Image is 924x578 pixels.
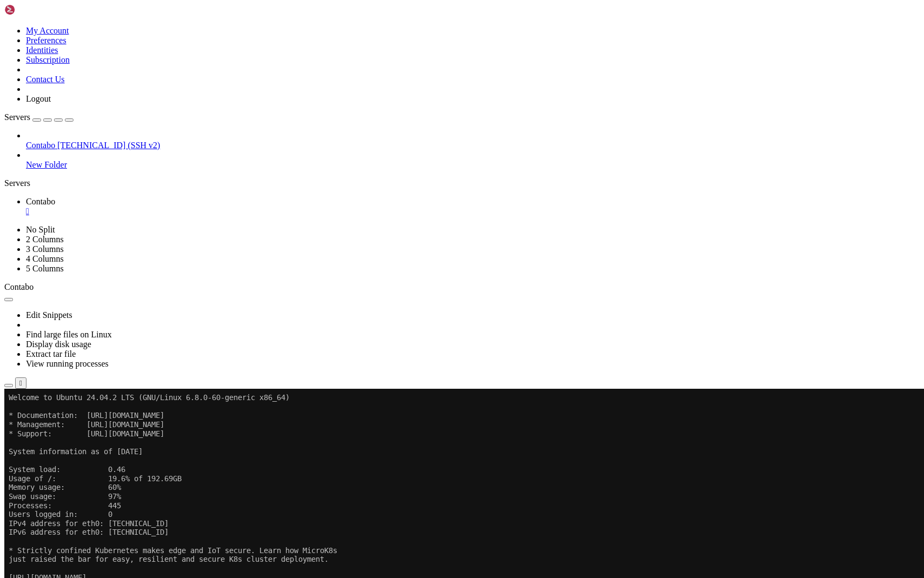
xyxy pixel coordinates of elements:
a: Identities [26,45,58,55]
x-row: To see these additional updates run: apt list --upgradable [4,229,782,238]
x-row: Last login: [DATE] from [TECHNICAL_ID] [4,391,782,400]
a: Contabo [TECHNICAL_ID] (SSH v2) [26,141,920,150]
x-row: Expanded Security Maintenance for Applications is not enabled. [4,202,782,211]
a: Logout [26,94,51,103]
a:  [26,207,920,216]
x-row: IPv6 address for eth0: [TECHNICAL_ID] [4,139,782,148]
a: New Folder [26,160,920,170]
x-row: \____\___/|_|\_| |_/_/ \_|___/\___/ [4,328,782,337]
x-row: Welcome to Ubuntu 24.04.2 LTS (GNU/Linux 6.8.0-60-generic x86_64) [4,4,782,14]
span: Contabo [26,141,55,150]
li: Contabo [TECHNICAL_ID] (SSH v2) [26,131,920,150]
a: Preferences [26,36,66,45]
x-row: * Support: [URL][DOMAIN_NAME] [4,41,782,50]
span: ~ [91,400,95,409]
x-row: See [URL][DOMAIN_NAME] or run: sudo pro status [4,256,782,265]
img: Shellngn [4,4,66,15]
a: Find large files on Linux [26,330,112,339]
x-row: This server is hosted by Contabo. If you have any questions or need help, [4,364,782,373]
x-row: [URL][DOMAIN_NAME] [4,184,782,194]
x-row: *** System restart required *** [4,283,782,292]
div: (23, 44) [109,400,113,409]
x-row: * Management: [URL][DOMAIN_NAME] [4,31,782,41]
a: 3 Columns [26,244,64,254]
x-row: Processes: 445 [4,112,782,122]
a: Edit Snippets [26,310,72,320]
x-row: Swap usage: 97% [4,103,782,112]
a: Extract tar file [26,349,76,358]
button:  [15,377,26,389]
span: [TECHNICAL_ID] (SSH v2) [57,141,160,150]
span: Servers [4,112,30,122]
x-row: : $ [4,400,782,409]
x-row: | |__| (_) | .` | | |/ _ \| _ \ (_) | [4,319,782,328]
x-row: | | / _ \| \| |_ _/ \ | _ )/ _ \ [4,310,782,319]
x-row: _____ [4,292,782,301]
a: Display disk usage [26,340,91,349]
x-row: System information as of [DATE] [4,58,782,68]
x-row: Memory usage: 60% [4,94,782,103]
x-row: please don't hesitate to contact us at [EMAIL_ADDRESS][DOMAIN_NAME]. [4,373,782,382]
div: Servers [4,178,920,188]
x-row: Usage of /: 19.6% of 192.69GB [4,85,782,95]
span: New Folder [26,160,67,169]
x-row: Users logged in: 0 [4,121,782,130]
x-row: IPv4 address for eth0: [TECHNICAL_ID] [4,130,782,139]
span: Contabo [4,282,34,291]
x-row: * Documentation: [URL][DOMAIN_NAME] [4,22,782,31]
a: Contact Us [26,75,65,84]
span: Contabo [26,197,55,206]
a: Servers [4,112,73,122]
x-row: / ___/___ _ _ _____ _ ___ ___ [4,301,782,310]
x-row: System load: 0.46 [4,76,782,85]
a: 2 Columns [26,235,64,244]
a: 5 Columns [26,264,64,273]
a: 4 Columns [26,254,64,263]
a: No Split [26,225,55,234]
a: View running processes [26,359,109,368]
x-row: * Strictly confined Kubernetes makes edge and IoT secure. Learn how MicroK8s [4,157,782,167]
li: New Folder [26,150,920,170]
x-row: 79 updates can be applied immediately. [4,220,782,229]
a: My Account [26,26,69,35]
a: Contabo [26,197,920,216]
span: manasseh@vmi2527074 [4,400,86,409]
x-row: Welcome! [4,346,782,355]
div:  [19,379,22,387]
x-row: Enable ESM Apps to receive additional future security updates. [4,247,782,256]
a: Subscription [26,55,70,64]
x-row: just raised the bar for easy, resilient and secure K8s cluster deployment. [4,166,782,175]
